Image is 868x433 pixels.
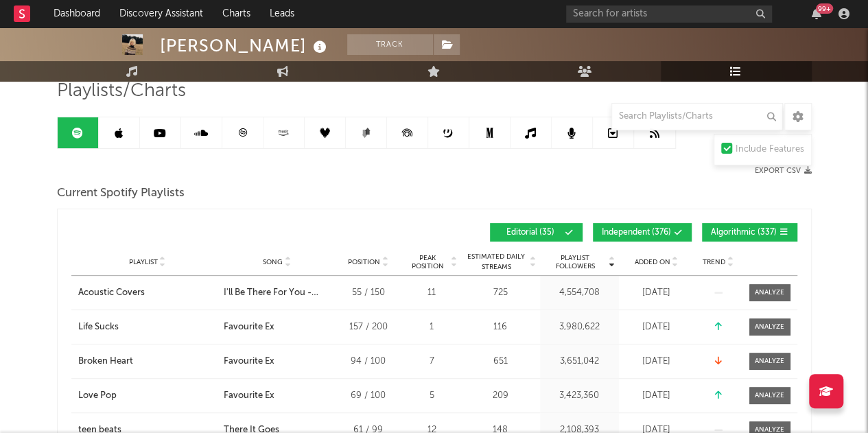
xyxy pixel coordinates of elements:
[406,254,449,270] span: Peak Position
[465,355,537,368] div: 651
[593,223,692,242] button: Independent(376)
[755,167,812,175] button: Export CSV
[406,389,458,403] div: 5
[622,355,691,368] div: [DATE]
[736,141,804,158] div: Include Features
[465,286,537,300] div: 725
[78,389,117,403] div: Love Pop
[129,258,158,266] span: Playlist
[543,286,615,300] div: 4,554,708
[812,8,821,19] button: 99+
[224,389,274,403] div: Favourite Ex
[543,355,615,368] div: 3,651,042
[566,5,772,23] input: Search for artists
[622,320,691,334] div: [DATE]
[465,389,537,403] div: 209
[816,3,833,14] div: 99 +
[543,389,615,403] div: 3,423,360
[263,258,283,266] span: Song
[465,320,537,334] div: 116
[160,34,330,57] div: [PERSON_NAME]
[78,355,133,368] div: Broken Heart
[338,389,399,403] div: 69 / 100
[406,320,458,334] div: 1
[406,355,458,368] div: 7
[711,229,777,237] span: Algorithmic ( 337 )
[78,355,217,368] a: Broken Heart
[635,258,670,266] span: Added On
[602,229,671,237] span: Independent ( 376 )
[78,320,217,334] a: Life Sucks
[703,258,725,266] span: Trend
[465,252,528,272] span: Estimated Daily Streams
[78,286,217,300] a: Acoustic Covers
[338,355,399,368] div: 94 / 100
[78,389,217,403] a: Love Pop
[490,223,583,242] button: Editorial(35)
[224,286,331,300] div: I'll Be There For You - Recorded at [GEOGRAPHIC_DATA], [GEOGRAPHIC_DATA]
[338,320,399,334] div: 157 / 200
[338,286,399,300] div: 55 / 150
[224,320,274,334] div: Favourite Ex
[57,83,186,100] span: Playlists/Charts
[543,320,615,334] div: 3,980,622
[78,320,119,334] div: Life Sucks
[406,286,458,300] div: 11
[499,229,562,237] span: Editorial ( 35 )
[622,286,691,300] div: [DATE]
[224,355,274,368] div: Favourite Ex
[543,254,607,270] span: Playlist Followers
[78,286,145,300] div: Acoustic Covers
[702,223,797,242] button: Algorithmic(337)
[57,185,185,202] span: Current Spotify Playlists
[347,34,433,55] button: Track
[622,389,691,403] div: [DATE]
[348,258,380,266] span: Position
[611,103,783,130] input: Search Playlists/Charts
